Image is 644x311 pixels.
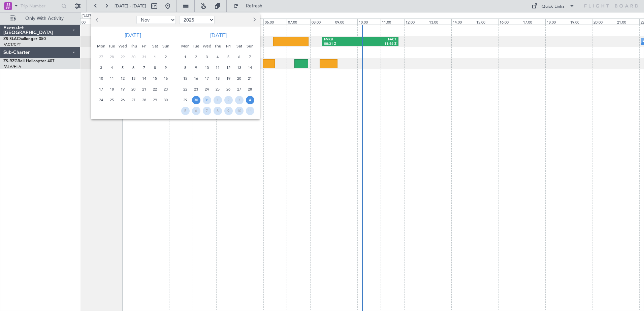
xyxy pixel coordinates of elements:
[245,84,255,95] div: 28-12-2025
[181,74,190,83] span: 15
[224,53,233,61] span: 5
[234,95,245,105] div: 3-1-2026
[201,51,212,62] div: 3-12-2025
[201,95,212,105] div: 31-12-2025
[203,53,211,61] span: 3
[235,64,244,72] span: 13
[151,64,159,72] span: 8
[181,64,190,72] span: 8
[128,62,139,73] div: 6-11-2025
[223,51,234,62] div: 5-12-2025
[212,73,223,84] div: 18-12-2025
[117,95,128,105] div: 26-11-2025
[203,107,211,115] span: 7
[139,84,150,95] div: 21-11-2025
[140,74,149,83] span: 14
[106,41,117,51] div: Tue
[96,95,106,105] div: 24-11-2025
[246,64,254,72] span: 14
[160,73,171,84] div: 16-11-2025
[140,85,149,94] span: 21
[96,73,106,84] div: 10-11-2025
[250,14,258,25] button: Next month
[180,51,191,62] div: 1-12-2025
[224,85,233,94] span: 26
[181,96,190,104] span: 29
[191,73,201,84] div: 16-12-2025
[224,96,233,104] span: 2
[201,62,212,73] div: 10-12-2025
[201,84,212,95] div: 24-12-2025
[162,85,170,94] span: 23
[245,95,255,105] div: 4-1-2026
[129,85,138,94] span: 20
[234,51,245,62] div: 6-12-2025
[223,105,234,116] div: 9-1-2026
[180,95,191,105] div: 29-12-2025
[162,53,170,61] span: 2
[235,96,244,104] span: 3
[201,41,212,51] div: Wed
[150,41,160,51] div: Sat
[108,85,116,94] span: 18
[96,84,106,95] div: 17-11-2025
[191,51,201,62] div: 2-12-2025
[151,85,159,94] span: 22
[96,62,106,73] div: 3-11-2025
[150,84,160,95] div: 22-11-2025
[180,84,191,95] div: 22-12-2025
[191,41,201,51] div: Tue
[128,95,139,105] div: 27-11-2025
[119,53,127,61] span: 29
[223,73,234,84] div: 19-12-2025
[97,74,105,83] span: 10
[117,73,128,84] div: 12-11-2025
[246,74,254,83] span: 21
[180,73,191,84] div: 15-12-2025
[150,95,160,105] div: 29-11-2025
[214,96,222,104] span: 1
[139,51,150,62] div: 31-10-2025
[180,62,191,73] div: 8-12-2025
[160,41,171,51] div: Sun
[128,41,139,51] div: Thu
[192,96,200,104] span: 30
[117,84,128,95] div: 19-11-2025
[235,107,244,115] span: 10
[119,96,127,104] span: 26
[246,85,254,94] span: 28
[235,53,244,61] span: 6
[203,74,211,83] span: 17
[214,74,222,83] span: 18
[203,64,211,72] span: 10
[139,62,150,73] div: 7-11-2025
[235,74,244,83] span: 20
[119,74,127,83] span: 12
[160,84,171,95] div: 23-11-2025
[108,64,116,72] span: 4
[94,14,101,25] button: Previous month
[128,84,139,95] div: 20-11-2025
[151,96,159,104] span: 29
[181,53,190,61] span: 1
[191,62,201,73] div: 9-12-2025
[203,96,211,104] span: 31
[192,85,200,94] span: 23
[140,96,149,104] span: 28
[192,53,200,61] span: 2
[108,74,116,83] span: 11
[234,62,245,73] div: 13-12-2025
[108,96,116,104] span: 25
[180,105,191,116] div: 5-1-2026
[212,51,223,62] div: 4-12-2025
[235,85,244,94] span: 27
[214,53,222,61] span: 4
[151,74,159,83] span: 15
[245,62,255,73] div: 14-12-2025
[234,105,245,116] div: 10-1-2026
[160,95,171,105] div: 30-11-2025
[245,51,255,62] div: 7-12-2025
[106,84,117,95] div: 18-11-2025
[129,96,138,104] span: 27
[212,105,223,116] div: 8-1-2026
